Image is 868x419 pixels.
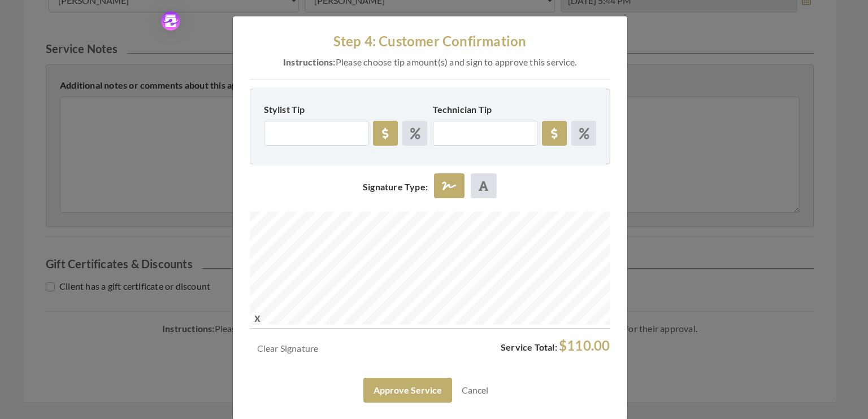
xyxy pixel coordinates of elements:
[250,54,610,70] p: Please choose tip amount(s) and sign to approve this service.
[283,56,336,67] strong: Instructions:
[250,33,610,50] h3: Step 4: Customer Confirmation
[264,103,305,116] label: Stylist Tip
[363,378,452,403] button: Approve Service
[559,337,610,353] span: $110.00
[454,379,496,401] a: Cancel
[363,180,428,194] label: Signature Type:
[250,338,326,364] a: Clear Signature
[433,103,492,116] label: Technician Tip
[501,342,557,352] span: Service Total:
